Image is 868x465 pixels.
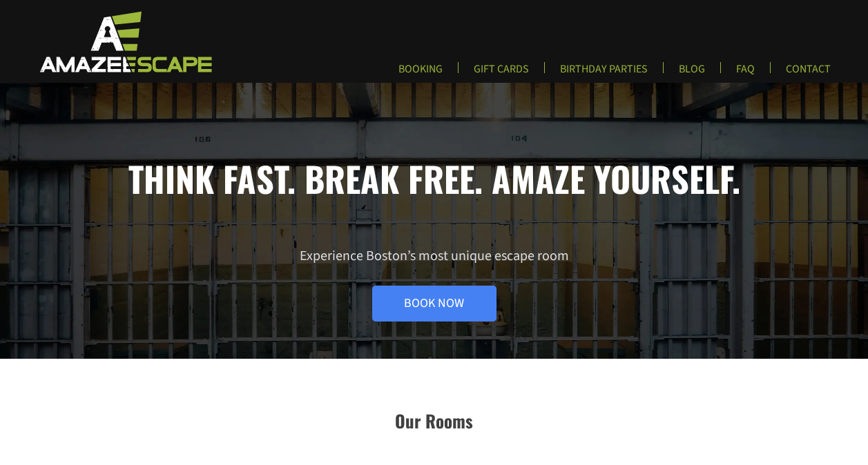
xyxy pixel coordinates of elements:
h1: Think fast. Break free. Amaze yourself. [44,157,824,199]
a: BOOKING [387,62,454,85]
a: FAQ [725,62,766,85]
a: BIRTHDAY PARTIES [549,62,659,85]
a: BLOG [668,62,716,85]
p: Experience Boston’s most unique escape room [44,247,824,321]
a: Book Now [372,286,496,321]
img: Escape Room Game in Boston Area [22,10,226,73]
a: CONTACT [775,62,842,85]
a: GIFT CARDS [463,62,540,85]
